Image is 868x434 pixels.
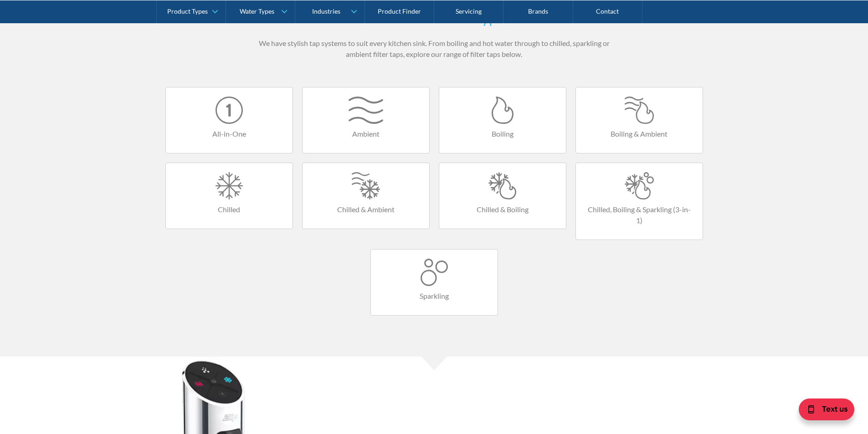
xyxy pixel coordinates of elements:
[165,87,293,153] a: All-in-One
[302,163,430,229] a: Chilled & Ambient
[257,38,612,60] p: We have stylish tap systems to suit every kitchen sink. From boiling and hot water through to chi...
[585,128,693,139] h4: Boiling & Ambient
[240,7,274,15] div: Water Types
[302,87,430,153] a: Ambient
[370,249,498,316] a: Sparkling
[165,163,293,229] a: Chilled
[777,388,868,434] iframe: podium webchat widget bubble
[167,7,208,15] div: Product Types
[439,163,566,229] a: Chilled & Boiling
[439,87,566,153] a: Boiling
[448,204,557,215] h4: Chilled & Boiling
[312,204,420,215] h4: Chilled & Ambient
[575,163,703,240] a: Chilled, Boiling & Sparkling (3-in-1)
[380,291,488,301] h4: Sparkling
[312,128,420,139] h4: Ambient
[448,128,557,139] h4: Boiling
[585,204,693,226] h4: Chilled, Boiling & Sparkling (3-in-1)
[575,87,703,153] a: Boiling & Ambient
[175,204,283,215] h4: Chilled
[175,128,283,139] h4: All-in-One
[312,7,340,15] div: Industries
